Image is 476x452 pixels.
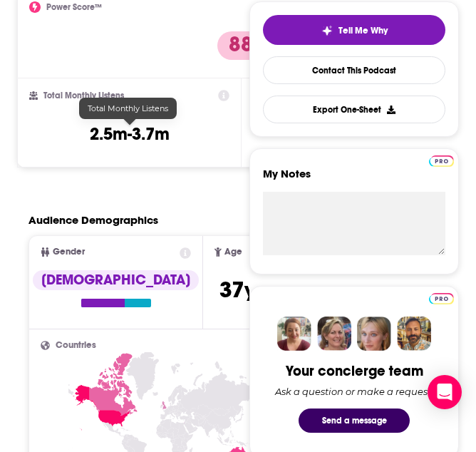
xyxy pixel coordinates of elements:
a: Pro website [429,291,454,304]
span: 37 yo [219,276,269,304]
h2: Power Score™ [46,2,102,12]
div: Ask a question or make a request. [275,386,433,397]
img: Barbara Profile [317,317,351,351]
img: Podchaser Pro [429,293,454,304]
button: Export One-Sheet [263,96,445,123]
p: 88 [217,31,264,60]
button: Send a message [299,409,410,433]
img: Jon Profile [397,317,431,351]
h2: Audience Demographics [29,213,158,227]
span: Countries [56,341,96,350]
a: Contact This Podcast [263,56,445,84]
h2: Total Monthly Listens [43,91,124,101]
span: Gender [53,247,85,257]
div: Open Intercom Messenger [428,375,462,409]
div: [DEMOGRAPHIC_DATA] [33,270,199,290]
img: Jules Profile [357,317,391,351]
img: Sydney Profile [277,317,311,351]
img: tell me why sparkle [321,25,333,36]
a: Pro website [429,153,454,167]
span: Total Monthly Listens [88,103,168,113]
span: Age [224,247,242,257]
label: My Notes [263,167,445,192]
span: Tell Me Why [338,25,388,36]
button: tell me why sparkleTell Me Why [263,15,445,45]
div: Your concierge team [286,362,423,380]
h3: 2.5m-3.7m [90,123,170,145]
img: Podchaser Pro [429,155,454,167]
